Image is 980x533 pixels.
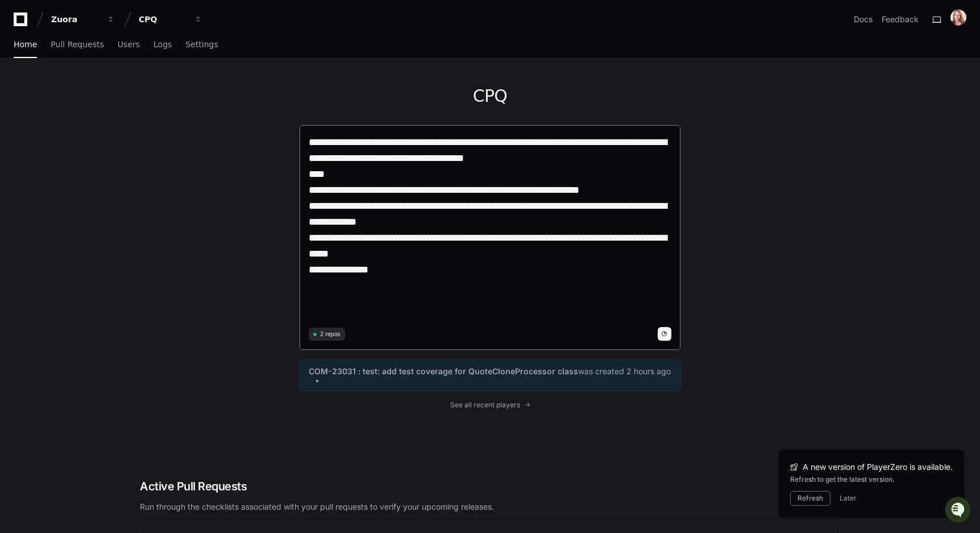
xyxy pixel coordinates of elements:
img: 1756235613930-3d25f9e4-fa56-45dd-b3ad-e072dfbd1548 [11,85,32,105]
h1: CPQ [299,86,681,106]
button: CPQ [134,9,207,30]
a: Logs [153,32,172,58]
button: Start new chat [193,88,207,102]
div: Start new chat [39,85,186,96]
span: See all recent players [450,400,520,410]
a: See all recent players [299,400,681,410]
a: Settings [185,32,218,58]
img: PlayerZero [11,11,34,34]
img: ACg8ocIU-Sb2BxnMcntMXmziFCr-7X-gNNbgA1qH7xs1u4x9U1zCTVyX=s96-c [950,10,966,26]
span: Users [118,41,140,48]
div: Zuora [51,14,100,25]
div: Refresh to get the latest version. [790,475,953,484]
a: COM-23031 : test: add test coverage for QuoteCloneProcessor classwas created 2 hours ago [309,366,671,385]
span: Home [14,41,37,48]
a: Pull Requests [51,32,103,58]
a: Home [14,32,37,58]
h2: Active Pull Requests [140,478,840,494]
a: Docs [854,14,873,25]
span: was created 2 hours ago [578,366,671,377]
button: Refresh [790,491,830,506]
button: Feedback [882,14,919,25]
span: Settings [185,41,218,48]
div: CPQ [139,14,188,25]
span: COM-23031 : test: add test coverage for QuoteCloneProcessor class [309,366,578,377]
iframe: Open customer support [944,495,974,526]
a: Powered byPylon [80,119,138,128]
a: Users [118,32,140,58]
div: Welcome [11,46,207,64]
p: Run through the checklists associated with your pull requests to verify your upcoming releases. [140,501,840,513]
span: Pylon [113,119,138,128]
span: Pull Requests [51,41,103,48]
span: 2 repos [320,330,340,338]
div: We're available if you need us! [39,96,144,105]
button: Zuora [47,9,119,30]
span: A new version of PlayerZero is available. [803,461,953,473]
span: Logs [153,41,172,48]
button: Later [840,494,857,503]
